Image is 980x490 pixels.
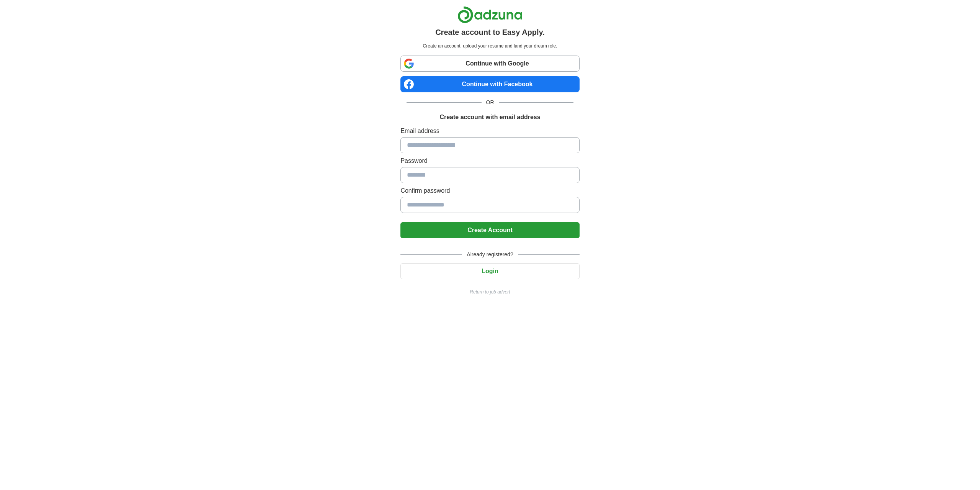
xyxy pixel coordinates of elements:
p: Create an account, upload your resume and land your dream role. [402,43,578,49]
button: Login [400,263,579,279]
h1: Create account to Easy Apply. [435,26,545,38]
a: Continue with Google [400,56,579,72]
label: Email address [400,126,579,136]
a: Login [400,268,579,274]
span: Already registered? [462,251,518,259]
span: OR [482,98,499,107]
label: Confirm password [400,186,579,195]
a: Return to job advert [400,288,579,295]
h1: Create account with email address [439,113,540,122]
button: Create Account [400,222,579,238]
img: Adzuna logo [457,6,523,23]
a: Continue with Facebook [400,76,579,92]
label: Password [400,156,579,166]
